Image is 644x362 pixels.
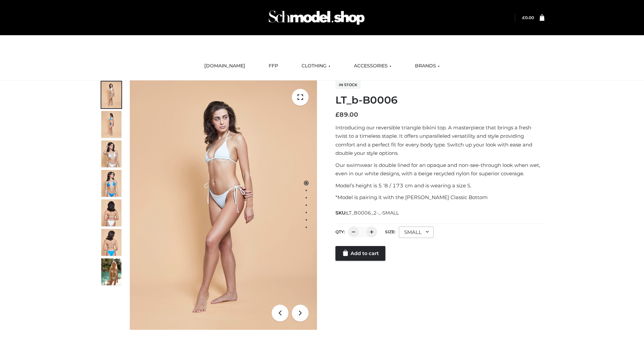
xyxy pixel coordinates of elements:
img: Arieltop_CloudNine_AzureSky2.jpg [101,258,121,285]
span: £ [335,111,339,118]
img: ArielClassicBikiniTop_CloudNine_AzureSky_OW114ECO_8-scaled.jpg [101,229,121,256]
span: £ [522,15,525,20]
img: ArielClassicBikiniTop_CloudNine_AzureSky_OW114ECO_3-scaled.jpg [101,140,121,167]
img: ArielClassicBikiniTop_CloudNine_AzureSky_OW114ECO_7-scaled.jpg [101,199,121,226]
div: SMALL [399,227,434,238]
span: LT_B0006_2-_-SMALL [346,210,399,216]
img: ArielClassicBikiniTop_CloudNine_AzureSky_OW114ECO_4-scaled.jpg [101,170,121,197]
a: BRANDS [410,59,445,73]
label: Size: [385,229,395,234]
span: In stock [335,81,361,89]
p: Our swimwear is double lined for an opaque and non-see-through look when wet, even in our white d... [335,161,544,178]
a: FFP [264,59,283,73]
p: Model’s height is 5 ‘8 / 173 cm and is wearing a size S. [335,181,544,190]
a: Add to cart [335,246,385,261]
a: ACCESSORIES [349,59,396,73]
p: *Model is pairing it with the [PERSON_NAME] Classic Bottom [335,193,544,202]
bdi: 89.00 [335,111,358,118]
span: SKU: [335,209,399,217]
h1: LT_b-B0006 [335,94,544,106]
img: ArielClassicBikiniTop_CloudNine_AzureSky_OW114ECO_1-scaled.jpg [101,81,121,108]
img: ArielClassicBikiniTop_CloudNine_AzureSky_OW114ECO_1 [130,80,317,330]
a: £0.00 [522,15,534,20]
a: CLOTHING [297,59,335,73]
img: Schmodel Admin 964 [266,4,367,31]
a: [DOMAIN_NAME] [199,59,250,73]
p: Introducing our reversible triangle bikini top. A masterpiece that brings a fresh twist to a time... [335,123,544,158]
bdi: 0.00 [522,15,534,20]
label: QTY: [335,229,345,234]
img: ArielClassicBikiniTop_CloudNine_AzureSky_OW114ECO_2-scaled.jpg [101,111,121,138]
